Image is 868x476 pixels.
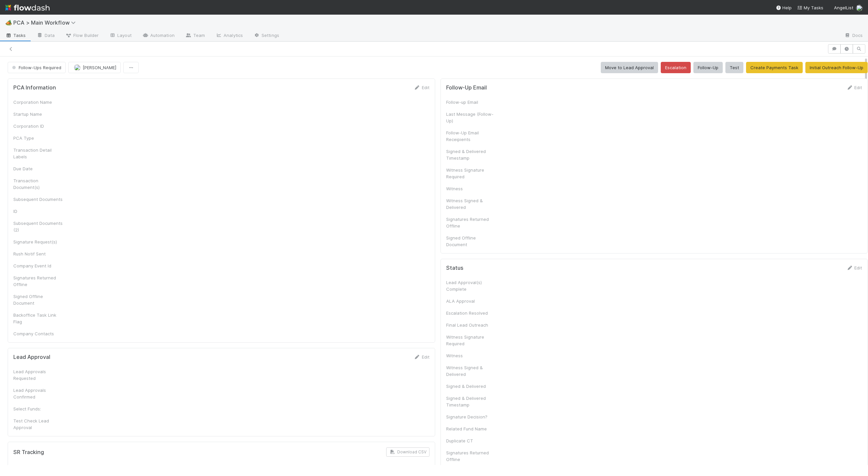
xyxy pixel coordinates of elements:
div: Corporation Name [13,99,63,105]
a: Automation [137,31,180,41]
div: Duplicate CT [446,437,496,444]
a: Edit [414,85,430,90]
span: Follow-Ups Required [11,65,61,70]
div: Wire Needed [228,465,278,475]
a: Analytics [210,31,248,41]
div: Subsequent Documents (2) [13,220,63,233]
h5: Follow-Up Email [446,84,487,91]
a: Edit [846,85,862,90]
button: Move to Lead Approval [601,62,658,73]
button: Initial Outreach Follow-Up [805,62,868,73]
div: Subsequent Documents [13,196,63,203]
div: Corporation ID [13,123,63,129]
div: Lead Approval(s) Complete [446,279,496,292]
span: AngelList [834,5,853,10]
span: Flow Builder [65,32,99,39]
h5: SR Tracking [13,449,44,456]
button: Follow-Up [693,62,723,73]
div: Rush Notif Sent [13,250,63,257]
img: avatar_1c530150-f9f0-4fb8-9f5d-006d570d4582.png [856,5,863,11]
div: Transaction Document(s) [13,177,63,191]
div: PCA Type [13,135,63,141]
button: Create Payments Task [746,62,803,73]
div: Offline [128,465,178,475]
div: Company Event Id [13,262,63,269]
div: Due Date [13,165,63,172]
span: 🏕️ [5,20,12,25]
span: [PERSON_NAME] [83,65,116,70]
button: Escalation [661,62,691,73]
div: Fund Name [28,465,78,475]
div: Signature Request(s) [13,238,63,245]
a: Docs [839,31,868,41]
div: Witness Signature Required [446,334,496,347]
div: ALA Approval [446,298,496,304]
button: Test [725,62,743,73]
div: Signatures Returned Offline [13,274,63,288]
div: Witness [446,185,496,192]
div: Signed & Delivered Timestamp [446,148,496,161]
div: Signature Decision? [446,413,496,420]
h5: Lead Approval [13,354,50,361]
a: Team [180,31,210,41]
a: Settings [248,31,285,41]
div: ID [13,208,63,215]
div: Follow-up Email [446,99,496,105]
a: Flow Builder [60,31,104,41]
div: Signed Offline Document [13,293,63,306]
div: Backoffice Task Link Flag [13,312,63,325]
div: Witness Signature Required [446,167,496,180]
div: Company Contacts [13,330,63,337]
div: Final Lead Outreach [446,322,496,328]
div: Signed Offline Document [446,235,496,248]
a: Layout [104,31,137,41]
div: Related Fund Name [446,425,496,432]
div: Last Message (Follow-Up) [446,111,496,124]
a: Data [31,31,60,41]
div: Lead Approvals Confirmed [13,387,63,400]
a: Edit [414,354,430,360]
div: Help [776,4,792,11]
span: Tasks [5,32,26,39]
a: Edit [846,265,862,270]
button: Follow-Ups Required [8,62,66,73]
div: Signatures Returned Offline [446,216,496,229]
div: Follow-Up Email Receipients [446,129,496,143]
h5: Status [446,265,463,271]
div: Lead Approvals Requested [13,368,63,382]
div: Escalation Resolved [446,310,496,316]
span: PCA > Main Workflow [13,19,79,26]
div: Witness [446,352,496,359]
div: Signed [78,465,128,475]
div: Offline/New Money [278,465,328,475]
span: My Tasks [797,5,823,10]
div: Select Funds: [13,405,63,412]
div: Startup Name [13,111,63,117]
div: Signed & Delivered [446,383,496,390]
div: Signatures Returned Offline [446,449,496,463]
img: logo-inverted-e16ddd16eac7371096b0.svg [5,2,50,13]
button: [PERSON_NAME] [68,62,121,73]
div: Witness Signed & Delivered [446,364,496,378]
button: Download CSV [386,447,430,457]
div: Exercising [178,465,228,475]
div: Transaction Detail Labels [13,147,63,160]
div: Signed & Delivered Timestamp [446,395,496,408]
h5: PCA Information [13,84,56,91]
a: My Tasks [797,4,823,11]
img: avatar_2bce2475-05ee-46d3-9413-d3901f5fa03f.png [74,64,81,71]
div: Test Check Lead Approval [13,417,63,431]
div: Witness Signed & Delivered [446,197,496,211]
